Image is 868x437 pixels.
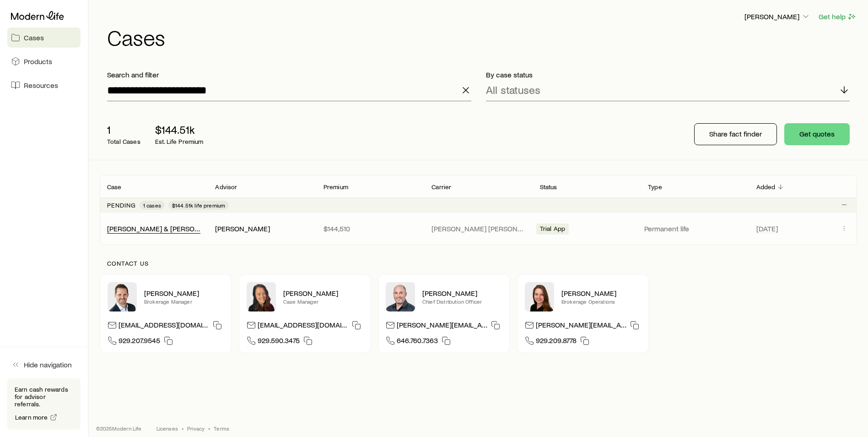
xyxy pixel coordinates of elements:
[709,129,762,138] p: Share fact finder
[644,224,745,233] p: Permanent life
[144,289,224,298] p: [PERSON_NAME]
[397,320,487,333] p: [PERSON_NAME][EMAIL_ADDRESS][DOMAIN_NAME]
[784,123,850,145] button: Get quotes
[283,298,363,305] p: Case Manager
[7,75,81,95] a: Resources
[187,425,205,432] a: Privacy
[15,386,73,408] p: Earn cash rewards for advisor referrals.
[431,183,451,191] p: Carrier
[107,70,471,79] p: Search and filter
[156,425,178,432] a: Licenses
[540,183,557,191] p: Status
[24,57,52,66] span: Products
[107,224,200,234] div: [PERSON_NAME] & [PERSON_NAME]
[648,183,662,191] p: Type
[525,282,554,311] img: Ellen Wall
[283,289,363,298] p: [PERSON_NAME]
[208,425,210,432] span: •
[756,224,778,233] span: [DATE]
[323,183,348,191] p: Premium
[155,138,204,145] p: Est. Life Premium
[24,33,44,42] span: Cases
[397,336,438,348] span: 646.760.7363
[100,175,857,245] div: Client cases
[119,336,160,348] span: 929.207.9545
[215,183,237,191] p: Advisor
[24,360,72,369] span: Hide navigation
[536,320,626,333] p: [PERSON_NAME][EMAIL_ADDRESS][DOMAIN_NAME]
[24,81,58,90] span: Resources
[818,11,857,22] button: Get help
[119,320,209,333] p: [EMAIL_ADDRESS][DOMAIN_NAME]
[107,224,225,233] a: [PERSON_NAME] & [PERSON_NAME]
[96,425,142,432] p: © 2025 Modern Life
[247,282,276,311] img: Abby McGuigan
[144,298,224,305] p: Brokerage Manager
[756,183,776,191] p: Added
[744,11,811,22] button: [PERSON_NAME]
[431,224,525,233] p: [PERSON_NAME] [PERSON_NAME]
[155,123,204,136] p: $144.51k
[744,12,810,21] p: [PERSON_NAME]
[7,378,81,430] div: Earn cash rewards for advisor referrals.Learn more
[561,298,641,305] p: Brokerage Operations
[107,183,122,191] p: Case
[107,26,857,48] h1: Cases
[323,224,417,233] p: $144,510
[540,225,565,235] span: Trial App
[214,425,229,432] a: Terms
[258,336,300,348] span: 929.590.3475
[7,27,81,48] a: Cases
[143,202,161,209] span: 1 cases
[107,123,140,136] p: 1
[486,83,540,96] p: All statuses
[15,414,48,421] span: Learn more
[258,320,348,333] p: [EMAIL_ADDRESS][DOMAIN_NAME]
[7,355,81,375] button: Hide navigation
[561,289,641,298] p: [PERSON_NAME]
[108,282,137,311] img: Nick Weiler
[694,123,777,145] button: Share fact finder
[215,224,270,234] div: [PERSON_NAME]
[386,282,415,311] img: Dan Pierson
[536,336,577,348] span: 929.209.8778
[107,138,140,145] p: Total Cases
[172,202,225,209] span: $144.51k life premium
[422,298,502,305] p: Chief Distribution Officer
[107,260,850,267] p: Contact us
[107,202,136,209] p: Pending
[422,289,502,298] p: [PERSON_NAME]
[7,51,81,71] a: Products
[486,70,850,79] p: By case status
[182,425,183,432] span: •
